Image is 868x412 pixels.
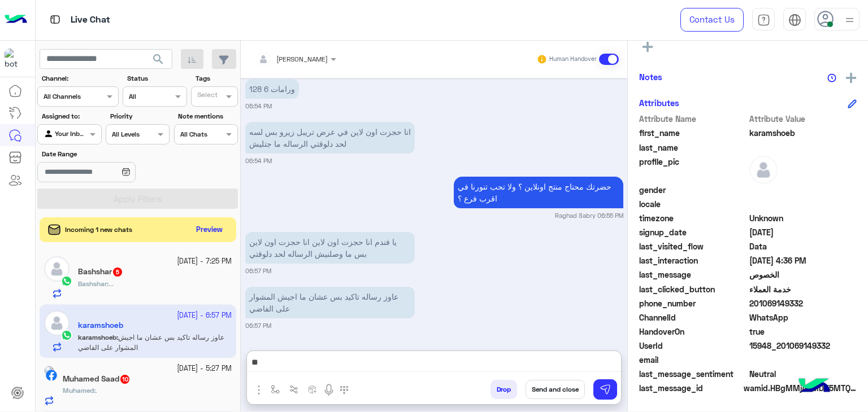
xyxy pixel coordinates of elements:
[639,72,662,82] h6: Notes
[749,269,857,280] span: الخصوص
[749,255,857,266] span: 2025-10-13T13:36:36.7Z
[177,363,232,374] small: [DATE] - 5:27 PM
[303,380,322,398] button: create order
[491,380,517,399] button: Drop
[96,386,97,395] span: .
[749,212,857,224] span: Unknown
[276,55,328,63] span: [PERSON_NAME]
[749,198,857,210] span: null
[639,354,747,366] span: email
[196,73,237,84] label: Tags
[454,177,623,208] p: 13/10/2025, 6:55 PM
[245,232,415,264] p: 13/10/2025, 6:57 PM
[639,340,747,352] span: UserId
[600,384,611,395] img: send message
[63,374,131,384] h5: Muhamed Saad
[61,275,72,287] img: WhatsApp
[639,184,747,196] span: gender
[177,256,232,267] small: [DATE] - 7:25 PM
[245,287,415,318] p: 13/10/2025, 6:57 PM
[749,240,857,252] span: Data
[639,326,747,338] span: HandoverOn
[108,279,114,288] span: ...
[639,297,747,309] span: phone_number
[827,73,836,82] img: notes
[145,49,172,73] button: search
[680,8,744,32] a: Contact Us
[245,102,272,111] small: 06:54 PM
[78,279,108,288] b: :
[795,367,834,406] img: hulul-logo.png
[639,269,747,280] span: last_message
[63,386,94,395] span: Muhamed
[78,279,107,288] span: Bashshar
[639,98,679,108] h6: Attributes
[71,12,110,28] p: Live Chat
[120,375,129,384] span: 10
[42,111,100,121] label: Assigned to:
[749,340,857,352] span: 15948_201069149332
[846,73,856,83] img: add
[639,240,747,252] span: last_visited_flow
[42,73,118,84] label: Channel:
[48,12,62,27] img: tab
[757,14,770,27] img: tab
[78,267,123,277] h5: Bashshar
[266,380,285,398] button: select flow
[749,368,857,380] span: 0
[322,383,336,397] img: send voice note
[788,14,801,27] img: tab
[127,73,185,84] label: Status
[549,55,597,64] small: Human Handover
[63,386,96,395] b: :
[252,383,266,397] img: send attachment
[245,266,271,275] small: 06:57 PM
[289,385,298,394] img: Trigger scenario
[308,385,317,394] img: create order
[749,184,857,196] span: null
[113,268,122,277] span: 5
[639,283,747,295] span: last_clicked_button
[340,385,349,395] img: make a call
[5,49,25,69] img: 1403182699927242
[245,321,271,330] small: 06:57 PM
[65,225,132,235] span: Incoming 1 new chats
[245,79,299,99] p: 13/10/2025, 6:54 PM
[110,111,168,121] label: Priority
[639,113,747,125] span: Attribute Name
[37,189,238,209] button: Apply Filters
[749,312,857,323] span: 2
[639,142,747,154] span: last_name
[749,226,857,238] span: 2025-10-13T13:30:55.851Z
[639,368,747,380] span: last_message_sentiment
[44,366,54,376] img: picture
[245,156,272,165] small: 06:54 PM
[749,326,857,338] span: true
[178,111,236,121] label: Note mentions
[749,113,857,125] span: Attribute Value
[752,8,775,32] a: tab
[42,149,168,159] label: Date Range
[639,312,747,323] span: ChannelId
[44,256,70,282] img: defaultAdmin.png
[192,222,228,238] button: Preview
[744,382,857,394] span: wamid.HBgMMjAxMDY5MTQ5MzMyFQIAEhggQUNGQkMyRjU3NkZEODdGRUI0QzNDQzVDRkNENDVFQzUA
[285,380,303,398] button: Trigger scenario
[639,127,747,139] span: first_name
[639,226,747,238] span: signup_date
[526,380,585,399] button: Send and close
[639,198,747,210] span: locale
[46,370,57,381] img: Facebook
[151,52,165,66] span: search
[639,255,747,266] span: last_interaction
[639,156,747,182] span: profile_pic
[749,156,778,184] img: defaultAdmin.png
[555,211,623,220] small: Raghad Sabry 06:55 PM
[749,283,857,295] span: خدمة العملاء
[5,8,27,32] img: Logo
[196,90,218,103] div: Select
[639,212,747,224] span: timezone
[749,354,857,366] span: null
[271,385,280,394] img: select flow
[749,297,857,309] span: 201069149332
